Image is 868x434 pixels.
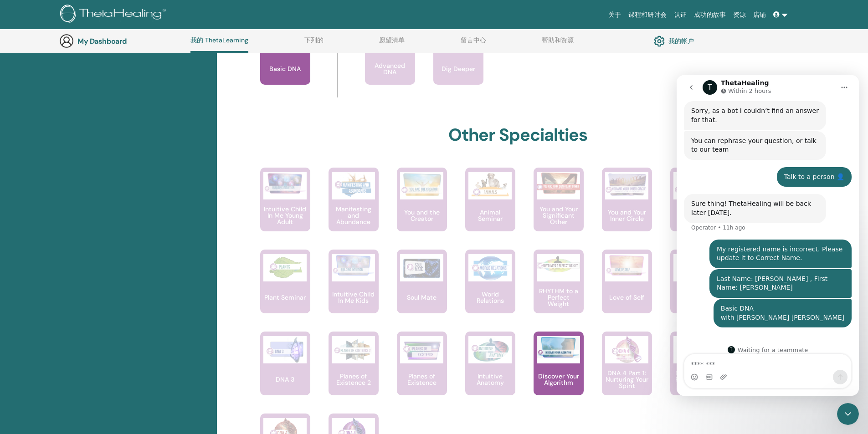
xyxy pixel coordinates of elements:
[329,250,379,332] a: Intuitive Child In Me Kids Intuitive Child In Me Kids
[379,36,405,51] a: 愿望清单
[59,34,74,48] img: generic-user-icon.jpg
[332,336,375,363] img: Planes of Existence 2
[670,168,720,250] a: You and the Earth You and the Earth
[329,168,379,250] a: Manifesting and Abundance Manifesting and Abundance
[365,62,415,75] p: Advanced DNA
[534,373,584,386] p: Discover Your Algorithm
[263,336,307,363] img: DNA 3
[468,254,512,281] img: World Relations
[534,206,584,225] p: You and Your Significant Other
[329,373,379,386] p: Planes of Existence 2
[266,66,304,72] p: Basic DNA
[537,254,580,275] img: RHYTHM to a Perfect Weight
[263,172,307,194] img: Intuitive Child In Me Young Adult
[534,250,584,332] a: RHYTHM to a Perfect Weight RHYTHM to a Perfect Weight
[272,376,298,383] p: DNA 3
[438,66,479,72] p: Dig Deeper
[837,403,859,425] iframe: Intercom live chat
[677,75,859,396] iframe: Intercom live chat
[670,370,720,389] p: DNA 4 Part 2: Frequency of Manifesting
[400,172,443,197] img: You and the Creator
[397,209,447,222] p: You and the Creator
[260,332,310,414] a: DNA 3 DNA 3
[465,291,515,304] p: World Relations
[260,21,310,103] a: Basic DNA Basic DNA
[602,168,652,250] a: You and Your Inner Circle You and Your Inner Circle
[465,373,515,386] p: Intuitive Anatomy
[602,250,652,332] a: Love of Self Love of Self
[605,254,648,276] img: Love of Self
[465,250,515,332] a: World Relations World Relations
[673,254,717,281] img: Disease and Disorder
[304,36,324,51] a: 下列的
[465,209,515,222] p: Animal Seminar
[673,172,717,197] img: You and the Earth
[77,37,169,46] h3: My Dashboard
[606,294,648,301] p: Love of Self
[433,21,483,103] a: Dig Deeper Dig Deeper
[365,21,415,103] a: Advanced DNA Advanced DNA
[729,6,750,23] a: 资源
[602,209,652,222] p: You and Your Inner Circle
[397,332,447,414] a: Planes of Existence Planes of Existence
[190,36,248,53] a: 我的 ThetaLearning
[605,6,625,23] a: 关于
[332,172,375,199] img: Manifesting and Abundance
[542,36,574,51] a: 帮助和资源
[329,332,379,414] a: Planes of Existence 2 Planes of Existence 2
[465,168,515,250] a: Animal Seminar Animal Seminar
[602,370,652,389] p: DNA 4 Part 1: Nurturing Your Spirit
[60,5,169,25] img: logo.png
[654,33,665,49] img: cog.svg
[605,172,648,197] img: You and Your Inner Circle
[670,6,690,23] a: 认证
[260,250,310,332] a: Plant Seminar Plant Seminar
[461,36,486,51] a: 留言中心
[397,168,447,250] a: You and the Creator You and the Creator
[750,6,770,23] a: 店铺
[534,288,584,307] p: RHYTHM to a Perfect Weight
[625,6,670,23] a: 课程和研讨会
[468,336,512,363] img: Intuitive Anatomy
[690,6,729,23] a: 成功的故事
[673,336,717,363] img: DNA 4 Part 2: Frequency of Manifesting
[329,291,379,304] p: Intuitive Child In Me Kids
[534,332,584,414] a: Discover Your Algorithm Discover Your Algorithm
[448,125,587,146] h2: Other Specialties
[261,294,309,301] p: Plant Seminar
[602,332,652,414] a: DNA 4 Part 1: Nurturing Your Spirit DNA 4 Part 1: Nurturing Your Spirit
[537,172,580,194] img: You and Your Significant Other
[400,254,443,281] img: Soul Mate
[534,168,584,250] a: You and Your Significant Other You and Your Significant Other
[670,291,720,304] p: Disease and Disorder
[403,294,440,301] p: Soul Mate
